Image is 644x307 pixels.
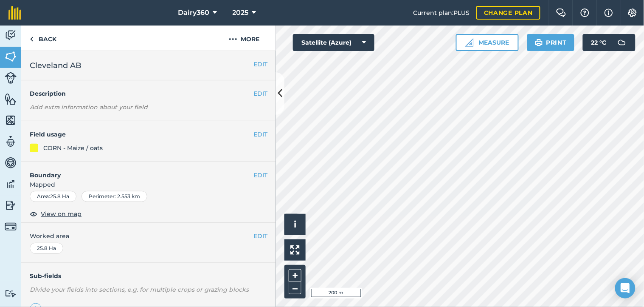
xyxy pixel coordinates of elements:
img: svg+xml;base64,PHN2ZyB4bWxucz0iaHR0cDovL3d3dy53My5vcmcvMjAwMC9zdmciIHdpZHRoPSI1NiIgaGVpZ2h0PSI2MC... [5,93,17,105]
img: svg+xml;base64,PD94bWwgdmVyc2lvbj0iMS4wIiBlbmNvZGluZz0idXRmLTgiPz4KPCEtLSBHZW5lcmF0b3I6IEFkb2JlIE... [5,135,17,148]
span: 2025 [233,8,249,18]
button: – [289,282,301,294]
h4: Sub-fields [21,271,276,281]
span: View on map [41,209,82,219]
img: svg+xml;base64,PD94bWwgdmVyc2lvbj0iMS4wIiBlbmNvZGluZz0idXRmLTgiPz4KPCEtLSBHZW5lcmF0b3I6IEFkb2JlIE... [5,290,17,298]
div: Perimeter : 2.553 km [82,191,147,202]
button: EDIT [253,171,267,180]
img: Ruler icon [465,38,474,47]
h4: Boundary [21,162,253,180]
span: Dairy360 [178,8,210,18]
button: Satellite (Azure) [293,34,374,51]
img: svg+xml;base64,PHN2ZyB4bWxucz0iaHR0cDovL3d3dy53My5vcmcvMjAwMC9zdmciIHdpZHRoPSIxNyIgaGVpZ2h0PSIxNy... [605,8,613,18]
img: svg+xml;base64,PD94bWwgdmVyc2lvbj0iMS4wIiBlbmNvZGluZz0idXRmLTgiPz4KPCEtLSBHZW5lcmF0b3I6IEFkb2JlIE... [5,221,17,233]
img: svg+xml;base64,PD94bWwgdmVyc2lvbj0iMS4wIiBlbmNvZGluZz0idXRmLTgiPz4KPCEtLSBHZW5lcmF0b3I6IEFkb2JlIE... [5,29,17,42]
span: 22 ° C [591,34,607,51]
button: 22 °C [583,34,636,51]
a: Change plan [476,6,540,20]
a: Back [21,26,65,51]
img: svg+xml;base64,PD94bWwgdmVyc2lvbj0iMS4wIiBlbmNvZGluZz0idXRmLTgiPz4KPCEtLSBHZW5lcmF0b3I6IEFkb2JlIE... [5,178,17,190]
img: A cog icon [627,9,638,17]
img: svg+xml;base64,PHN2ZyB4bWxucz0iaHR0cDovL3d3dy53My5vcmcvMjAwMC9zdmciIHdpZHRoPSI5IiBoZWlnaHQ9IjI0Ii... [30,34,34,44]
span: Mapped [21,180,276,189]
img: svg+xml;base64,PHN2ZyB4bWxucz0iaHR0cDovL3d3dy53My5vcmcvMjAwMC9zdmciIHdpZHRoPSIyMCIgaGVpZ2h0PSIyNC... [229,34,237,44]
button: EDIT [253,89,267,98]
span: Current plan : PLUS [413,8,470,17]
div: 25.8 Ha [30,243,63,254]
img: fieldmargin Logo [8,6,21,20]
em: Add extra information about your field [30,103,148,111]
img: A question mark icon [580,9,590,17]
h4: Field usage [30,130,253,139]
img: svg+xml;base64,PD94bWwgdmVyc2lvbj0iMS4wIiBlbmNvZGluZz0idXRmLTgiPz4KPCEtLSBHZW5lcmF0b3I6IEFkb2JlIE... [5,72,17,84]
span: Worked area [30,231,267,241]
img: svg+xml;base64,PHN2ZyB4bWxucz0iaHR0cDovL3d3dy53My5vcmcvMjAwMC9zdmciIHdpZHRoPSI1NiIgaGVpZ2h0PSI2MC... [5,114,17,127]
button: EDIT [253,60,267,69]
button: View on map [30,209,82,219]
button: Print [527,34,575,51]
button: More [212,26,276,51]
div: Open Intercom Messenger [615,278,636,298]
img: Two speech bubbles overlapping with the left bubble in the forefront [556,9,566,17]
h4: Description [30,89,267,98]
button: + [289,269,301,282]
img: svg+xml;base64,PD94bWwgdmVyc2lvbj0iMS4wIiBlbmNvZGluZz0idXRmLTgiPz4KPCEtLSBHZW5lcmF0b3I6IEFkb2JlIE... [5,156,17,169]
em: Divide your fields into sections, e.g. for multiple crops or grazing blocks [30,286,249,293]
img: svg+xml;base64,PHN2ZyB4bWxucz0iaHR0cDovL3d3dy53My5vcmcvMjAwMC9zdmciIHdpZHRoPSIxOSIgaGVpZ2h0PSIyNC... [535,37,543,48]
button: i [284,214,306,235]
span: Cleveland AB [30,60,82,71]
img: svg+xml;base64,PHN2ZyB4bWxucz0iaHR0cDovL3d3dy53My5vcmcvMjAwMC9zdmciIHdpZHRoPSI1NiIgaGVpZ2h0PSI2MC... [5,50,17,63]
img: Four arrows, one pointing top left, one top right, one bottom right and the last bottom left [290,245,300,255]
span: i [294,219,296,230]
button: EDIT [253,231,267,241]
div: Area : 25.8 Ha [30,191,76,202]
img: svg+xml;base64,PD94bWwgdmVyc2lvbj0iMS4wIiBlbmNvZGluZz0idXRmLTgiPz4KPCEtLSBHZW5lcmF0b3I6IEFkb2JlIE... [613,34,630,51]
img: svg+xml;base64,PHN2ZyB4bWxucz0iaHR0cDovL3d3dy53My5vcmcvMjAwMC9zdmciIHdpZHRoPSIxOCIgaGVpZ2h0PSIyNC... [30,209,37,219]
button: EDIT [253,130,267,139]
button: Measure [456,34,519,51]
img: svg+xml;base64,PD94bWwgdmVyc2lvbj0iMS4wIiBlbmNvZGluZz0idXRmLTgiPz4KPCEtLSBHZW5lcmF0b3I6IEFkb2JlIE... [5,199,17,212]
div: CORN - Maize / oats [43,143,103,153]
